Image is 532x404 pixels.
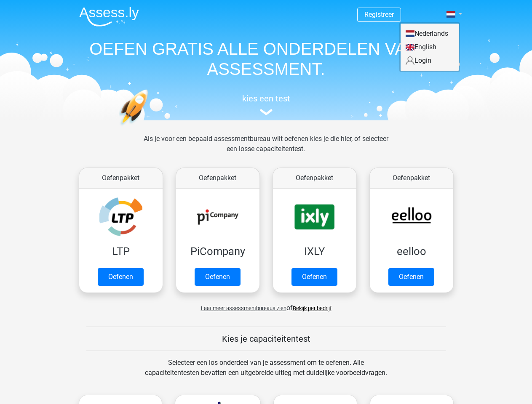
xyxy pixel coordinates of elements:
h1: OEFEN GRATIS ALLE ONDERDELEN VAN JE ASSESSMENT. [72,39,460,79]
a: Login [401,54,459,67]
a: kies een test [72,93,460,116]
div: Selecteer een los onderdeel van je assessment om te oefenen. Alle capaciteitentesten bevatten een... [137,358,395,388]
a: Registreer [364,11,394,19]
a: Oefenen [195,268,241,286]
a: Oefenen [388,268,434,286]
div: Als je voor een bepaald assessmentbureau wilt oefenen kies je die hier, of selecteer een losse ca... [137,134,395,164]
a: English [401,40,459,54]
h5: kies een test [72,93,460,104]
a: Bekijk per bedrijf [293,305,331,311]
img: oefenen [119,89,181,165]
img: Assessly [79,7,139,27]
a: Oefenen [291,268,337,286]
img: assessment [260,109,273,115]
a: Nederlands [401,27,459,40]
div: of [72,296,460,313]
a: Oefenen [98,268,144,286]
h5: Kies je capaciteitentest [86,334,446,344]
span: Laat meer assessmentbureaus zien [201,305,286,311]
